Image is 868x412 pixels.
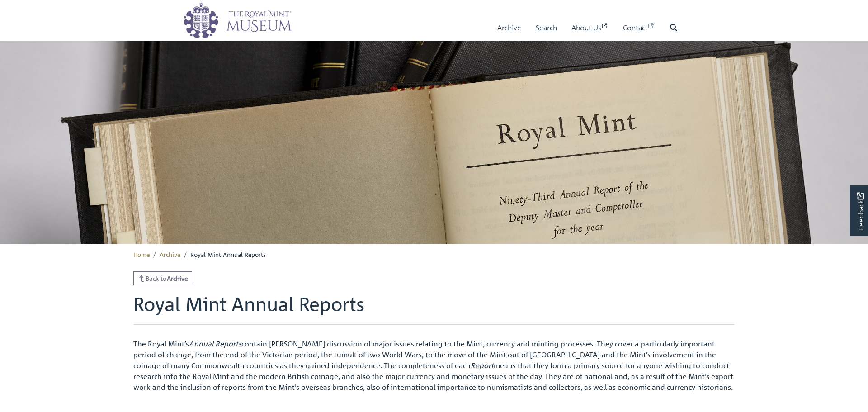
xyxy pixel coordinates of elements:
[571,15,609,41] a: About Us
[190,250,266,258] span: Royal Mint Annual Reports
[850,185,868,236] a: Would you like to provide feedback?
[133,271,192,285] a: Back toArchive
[497,15,521,41] a: Archive
[623,15,655,41] a: Contact
[471,361,494,370] em: Report
[167,274,188,282] strong: Archive
[133,338,735,393] p: The Royal Mint’s contain [PERSON_NAME] discussion of major issues relating to the Mint, currency ...
[160,250,180,258] a: Archive
[183,2,292,38] img: logo_wide.png
[133,250,150,258] a: Home
[536,15,557,41] a: Search
[855,192,866,230] span: Feedback
[189,339,241,348] em: Annual Reports
[133,293,735,324] h1: Royal Mint Annual Reports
